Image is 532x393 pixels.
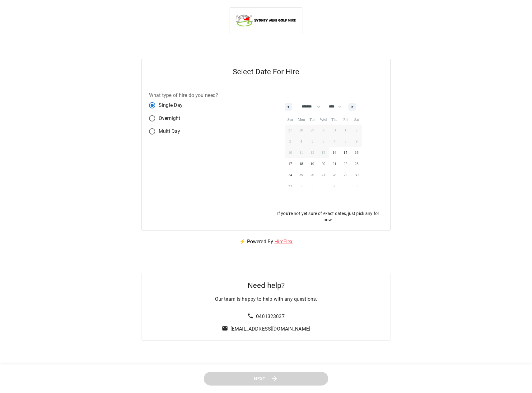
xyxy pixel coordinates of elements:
button: 28 [329,169,340,181]
button: 24 [285,169,296,181]
button: 16 [351,147,362,158]
button: 19 [307,158,318,169]
button: 17 [285,158,296,169]
button: 22 [340,158,351,169]
h5: Select Date For Hire [142,59,390,84]
span: 5 [311,136,313,147]
span: Sat [351,115,362,125]
span: 6 [322,136,324,147]
button: 7 [329,136,340,147]
label: What type of hire do you need? [149,92,218,99]
a: HireFlex [274,239,292,244]
button: 2 [351,125,362,136]
button: 25 [296,169,307,181]
button: 11 [296,147,307,158]
span: 17 [288,158,292,169]
p: ⚡ Powered By [232,231,300,253]
span: 14 [333,147,336,158]
button: 9 [351,136,362,147]
button: 31 [285,181,296,192]
button: 10 [285,147,296,158]
button: 8 [340,136,351,147]
button: 3 [285,136,296,147]
button: 14 [329,147,340,158]
span: 26 [310,169,314,181]
span: 16 [355,147,358,158]
span: Sun [285,115,296,125]
span: 25 [299,169,303,181]
span: Tue [307,115,318,125]
span: Overnight [159,115,180,122]
a: [EMAIL_ADDRESS][DOMAIN_NAME] [231,326,310,332]
span: 2 [356,125,357,136]
button: 15 [340,147,351,158]
span: 9 [356,136,357,147]
span: 1 [345,125,347,136]
span: 28 [333,169,336,181]
span: 20 [321,158,325,169]
span: 4 [300,136,302,147]
span: 19 [310,158,314,169]
span: Mon [296,115,307,125]
span: Fri [340,115,351,125]
p: Our team is happy to help with any questions. [215,295,317,303]
span: Thu [329,115,340,125]
span: 8 [345,136,347,147]
span: 30 [355,169,358,181]
button: 1 [340,125,351,136]
button: 29 [340,169,351,181]
button: 21 [329,158,340,169]
span: 27 [321,169,325,181]
button: 13 [318,147,329,158]
p: 0401323037 [256,313,285,320]
button: 30 [351,169,362,181]
button: 23 [351,158,362,169]
span: 23 [355,158,358,169]
button: 26 [307,169,318,181]
button: 27 [318,169,329,181]
button: 20 [318,158,329,169]
span: 3 [289,136,291,147]
button: 5 [307,136,318,147]
span: 15 [344,147,348,158]
span: 13 [321,147,325,158]
button: 4 [296,136,307,147]
span: 24 [288,169,292,181]
img: Sydney Mini Golf Hire logo [235,13,297,28]
button: 12 [307,147,318,158]
span: Multi Day [159,128,180,135]
p: If you're not yet sure of exact dates, just pick any for now. [273,210,383,223]
span: 29 [344,169,348,181]
span: 21 [333,158,336,169]
h5: Need help? [248,281,285,290]
span: 22 [344,158,348,169]
span: 7 [334,136,335,147]
button: 6 [318,136,329,147]
span: 12 [310,147,314,158]
button: 18 [296,158,307,169]
span: Single Day [159,102,183,109]
span: 18 [299,158,303,169]
span: 10 [288,147,292,158]
span: 31 [288,181,292,192]
span: 11 [300,147,303,158]
span: Wed [318,115,329,125]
